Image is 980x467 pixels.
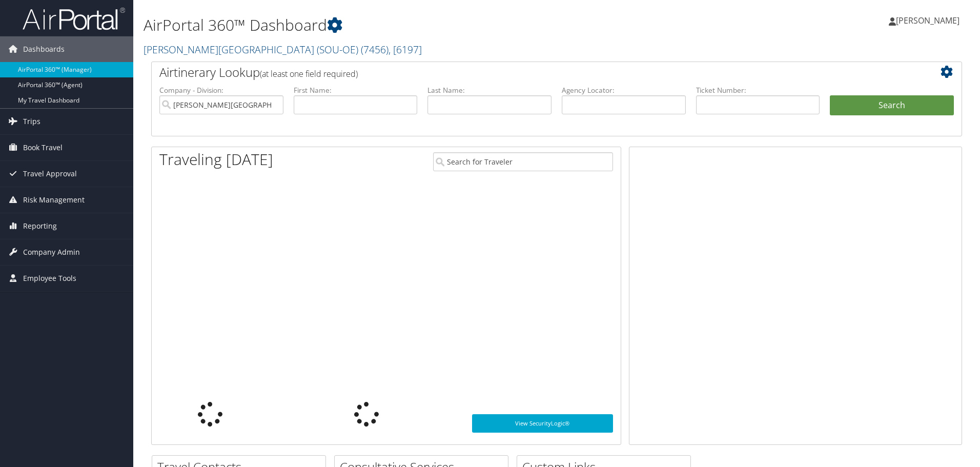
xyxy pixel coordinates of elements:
[23,161,77,187] span: Travel Approval
[696,85,820,95] label: Ticket Number:
[427,85,552,95] label: Last Name:
[294,85,418,95] label: First Name:
[23,213,57,239] span: Reporting
[23,187,85,213] span: Risk Management
[830,95,954,116] button: Search
[896,15,959,26] span: [PERSON_NAME]
[23,135,63,160] span: Book Travel
[159,149,273,170] h1: Traveling [DATE]
[23,239,80,265] span: Company Admin
[144,43,422,56] a: [PERSON_NAME][GEOGRAPHIC_DATA] (SOU-OE)
[562,85,686,95] label: Agency Locator:
[159,85,283,95] label: Company - Division:
[23,36,65,62] span: Dashboards
[23,7,125,31] img: airportal-logo.png
[433,152,613,171] input: Search for Traveler
[472,414,613,433] a: View SecurityLogic®
[23,109,40,134] span: Trips
[23,266,76,291] span: Employee Tools
[389,43,422,56] span: , [ 6197 ]
[361,43,389,56] span: ( 7456 )
[260,68,358,79] span: (at least one field required)
[144,14,695,36] h1: AirPortal 360™ Dashboard
[159,64,886,81] h2: Airtinerary Lookup
[889,5,970,36] a: [PERSON_NAME]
